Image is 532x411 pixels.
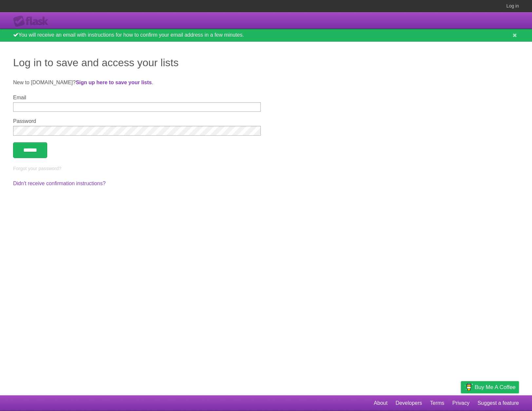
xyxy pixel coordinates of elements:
a: Developers [395,397,422,409]
a: Terms [430,397,445,409]
a: Buy me a coffee [461,381,519,393]
a: About [374,397,388,409]
a: Suggest a feature [478,397,519,409]
a: Forgot your password? [13,166,61,171]
h1: Log in to save and access your lists [13,55,519,70]
label: Email [13,95,261,101]
span: Buy me a coffee [475,382,516,393]
label: Password [13,118,261,124]
div: Flask [13,15,52,27]
a: Didn't receive confirmation instructions? [13,181,105,186]
p: New to [DOMAIN_NAME]? . [13,79,519,87]
a: Sign up here to save your lists [76,80,152,85]
a: Privacy [452,397,469,409]
img: Buy me a coffee [464,382,473,393]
